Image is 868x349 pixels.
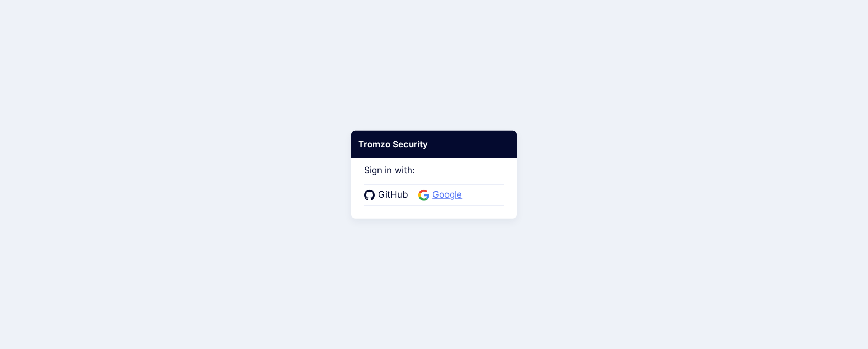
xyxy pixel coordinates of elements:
[375,188,411,202] span: GitHub
[351,130,517,158] div: Tromzo Security
[418,188,465,202] a: Google
[364,188,411,202] a: GitHub
[429,188,465,202] span: Google
[364,150,504,205] div: Sign in with:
